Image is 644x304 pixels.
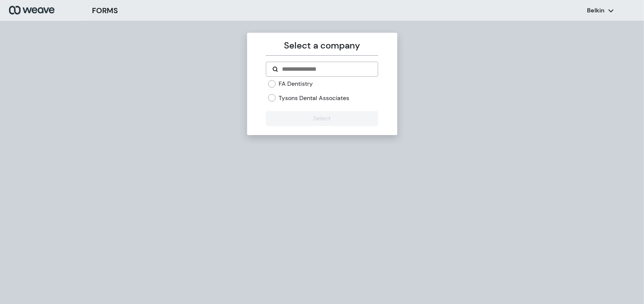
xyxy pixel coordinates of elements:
button: Select [266,111,378,126]
h3: FORMS [92,5,118,16]
p: Belkin [587,6,605,15]
label: Tysons Dental Associates [279,94,349,102]
input: Search [281,65,372,74]
label: FA Dentistry [279,80,313,88]
p: Select a company [266,39,378,52]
